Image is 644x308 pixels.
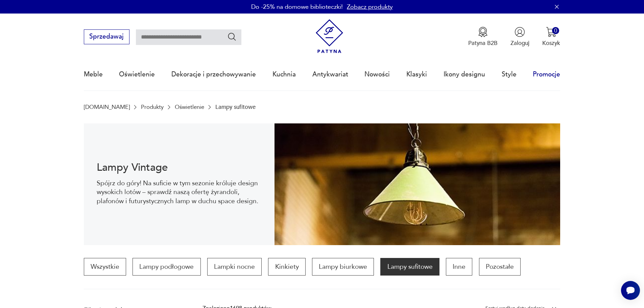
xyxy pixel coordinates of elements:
[444,59,485,90] a: Ikony designu
[312,59,348,90] a: Antykwariat
[312,19,347,53] img: Patyna - sklep z meblami i dekoracjami vintage
[510,27,529,47] button: Zaloguj
[468,27,498,47] button: Patyna B2B
[251,3,343,11] p: Do -25% na domowe biblioteczki!
[268,258,305,276] a: Kinkiety
[446,258,472,276] a: Inne
[84,104,130,110] a: [DOMAIN_NAME]
[479,258,521,276] a: Pozostałe
[621,281,640,300] iframe: Smartsupp widget button
[84,258,126,276] a: Wszystkie
[97,163,261,172] h1: Lampy Vintage
[468,39,498,47] p: Patyna B2B
[468,27,498,47] a: Ikona medaluPatyna B2B
[515,27,525,37] img: Ikonka użytkownika
[272,59,296,90] a: Kuchnia
[380,258,439,276] a: Lampy sufitowe
[364,59,390,90] a: Nowości
[227,32,237,42] button: Szukaj
[215,104,256,110] p: Lampy sufitowe
[478,27,488,37] img: Ikona medalu
[347,3,393,11] a: Zobacz produkty
[97,179,261,206] p: Spójrz do góry! Na suficie w tym sezonie króluje design wysokich lotów – sprawdź naszą ofertę żyr...
[141,104,164,110] a: Produkty
[171,59,256,90] a: Dekoracje i przechowywanie
[207,258,262,276] a: Lampki nocne
[275,123,560,245] img: Lampy sufitowe w stylu vintage
[552,27,559,34] div: 0
[84,59,103,90] a: Meble
[312,258,374,276] a: Lampy biurkowe
[406,59,427,90] a: Klasyki
[542,27,560,47] button: 0Koszyk
[84,34,129,40] a: Sprzedawaj
[175,104,204,110] a: Oświetlenie
[119,59,155,90] a: Oświetlenie
[84,29,129,44] button: Sprzedawaj
[133,258,200,276] a: Lampy podłogowe
[502,59,517,90] a: Style
[542,39,560,47] p: Koszyk
[510,39,529,47] p: Zaloguj
[546,27,556,37] img: Ikona koszyka
[533,59,560,90] a: Promocje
